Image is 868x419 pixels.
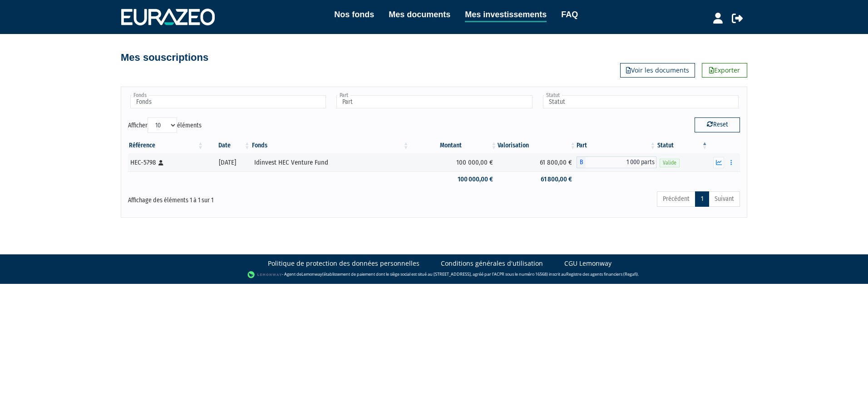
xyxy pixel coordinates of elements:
[254,158,407,167] div: Idinvest HEC Venture Fund
[121,9,215,25] img: 1732889491-logotype_eurazeo_blanc_rvb.png
[410,153,498,171] td: 100 000,00 €
[148,117,177,133] select: Afficheréléments
[620,63,695,78] a: Voir les documents
[577,156,656,168] div: B - Idinvest HEC Venture Fund
[702,63,747,78] a: Exporter
[577,138,656,153] th: Part: activer pour trier la colonne par ordre croissant
[577,156,586,168] span: B
[204,138,251,153] th: Date: activer pour trier la colonne par ordre croissant
[251,138,410,153] th: Fonds: activer pour trier la colonne par ordre croissant
[158,160,163,166] i: [Français] Personne physique
[465,8,547,22] a: Mes investissements
[498,171,577,187] td: 61 800,00 €
[389,8,450,21] a: Mes documents
[247,270,282,279] img: logo-lemonway.png
[334,8,374,21] a: Nos fonds
[410,138,498,153] th: Montant: activer pour trier la colonne par ordre croissant
[441,259,543,268] a: Conditions générales d'utilisation
[128,190,375,205] div: Affichage des éléments 1 à 1 sur 1
[128,138,204,153] th: Référence : activer pour trier la colonne par ordre croissant
[498,138,577,153] th: Valorisation: activer pour trier la colonne par ordre croissant
[586,156,656,168] span: 1 000 parts
[561,8,578,21] a: FAQ
[207,158,248,167] div: [DATE]
[121,52,208,63] h4: Mes souscriptions
[566,271,638,277] a: Registre des agents financiers (Regafi)
[128,117,202,133] label: Afficher éléments
[660,159,680,167] span: Valide
[695,117,740,132] button: Reset
[656,138,709,153] th: Statut : activer pour trier la colonne par ordre d&eacute;croissant
[657,191,695,207] a: Précédent
[695,191,709,207] a: 1
[130,158,201,167] div: HEC-5798
[709,191,740,207] a: Suivant
[498,153,577,171] td: 61 800,00 €
[268,259,419,268] a: Politique de protection des données personnelles
[410,171,498,187] td: 100 000,00 €
[301,271,322,277] a: Lemonway
[9,270,859,279] div: - Agent de (établissement de paiement dont le siège social est situé au [STREET_ADDRESS], agréé p...
[564,259,612,268] a: CGU Lemonway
